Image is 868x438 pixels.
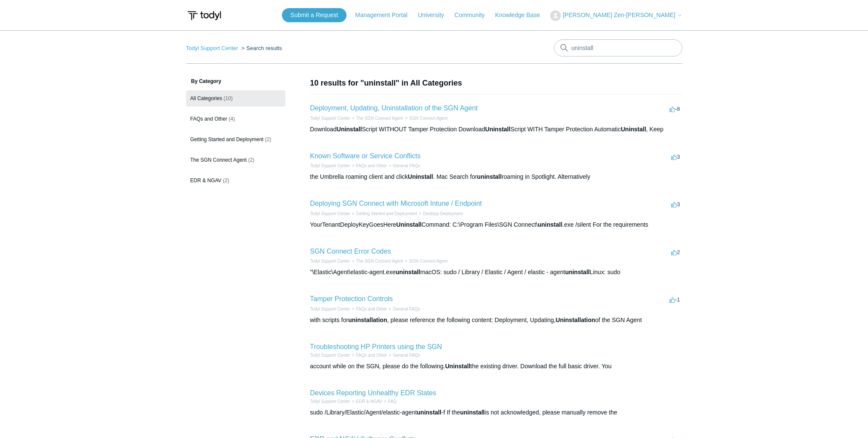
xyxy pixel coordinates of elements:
[190,157,247,163] span: The SGN Connect Agent
[310,248,391,255] a: SGN Connect Error Codes
[621,126,646,133] em: Uninstall
[393,307,420,311] a: General FAQs
[310,125,682,134] div: Download Script WITHOUT Tamper Protection Download Script WITH Tamper Protection Automatic , Keep
[229,116,235,122] span: (4)
[356,116,403,121] a: The SGN Connect Agent
[186,172,285,189] a: EDR & NGAV (2)
[310,77,682,89] h1: 10 results for "uninstall" in All Categories
[350,398,382,405] li: EDR & NGAV
[310,307,350,311] a: Todyl Support Center
[670,106,680,112] span: -8
[310,398,350,405] li: Todyl Support Center
[310,399,350,404] a: Todyl Support Center
[310,408,682,417] div: sudo /Library/Elastic/Agent/elastic-agent -f If the is not acknowledged, please manually remove the
[186,131,285,148] a: Getting Started and Deployment (2)
[550,10,682,21] button: [PERSON_NAME] Zen-[PERSON_NAME]
[408,173,433,180] em: Uninstall
[477,173,502,180] em: uninstall
[348,317,387,323] em: uninstallation
[310,362,682,371] div: account while on the SGN, please do the following. the existing driver. Download the full basic d...
[671,201,680,207] span: 3
[240,45,282,51] li: Search results
[396,221,421,228] em: Uninstall
[310,163,350,169] li: Todyl Support Center
[350,163,387,169] li: FAQs and Other
[282,8,347,22] a: Submit a Request
[554,39,682,56] input: Search
[382,398,397,405] li: FAQ
[186,77,285,85] h3: By Category
[388,399,397,404] a: FAQ
[310,152,421,160] a: Known Software or Service Conflicts
[563,12,675,18] span: [PERSON_NAME] Zen-[PERSON_NAME]
[337,126,362,133] em: Uninstall
[538,221,563,228] em: uninstall
[223,178,229,183] span: (2)
[445,363,470,370] em: Uninstall
[671,249,680,255] span: 2
[265,136,271,142] span: (2)
[186,90,285,107] a: All Categories (10)
[356,353,387,358] a: FAQs and Other
[310,200,482,207] a: Deploying SGN Connect with Microsoft Intune / Endpoint
[403,258,447,264] li: SGN Connect Agent
[310,352,350,358] li: Todyl Support Center
[417,409,441,416] em: uninstall
[355,11,416,20] a: Management Portal
[396,269,421,275] em: uninstall
[356,307,387,311] a: FAQs and Other
[350,210,417,217] li: Getting Started and Deployment
[190,95,222,101] span: All Categories
[310,163,350,168] a: Todyl Support Center
[310,343,442,350] a: Troubleshooting HP Printers using the SGN
[310,295,393,302] a: Tamper Protection Controls
[310,116,350,121] a: Todyl Support Center
[556,317,595,323] em: Uninstallation
[423,211,463,216] a: Desktop Deployment
[393,163,420,168] a: General FAQs
[224,95,233,101] span: (10)
[190,116,228,122] span: FAQs and Other
[310,258,350,264] li: Todyl Support Center
[186,8,222,24] img: Todyl Support Center Help Center home page
[190,178,222,183] span: EDR & NGAV
[495,11,548,20] a: Knowledge Base
[485,126,510,133] em: Uninstall
[310,306,350,312] li: Todyl Support Center
[671,154,680,160] span: 3
[409,116,447,121] a: SGN Connect Agent
[186,152,285,168] a: The SGN Connect Agent (2)
[310,210,350,217] li: Todyl Support Center
[356,399,382,404] a: EDR & NGAV
[310,316,682,325] div: with scripts for , please reference the following content: Deployment, Updating, of the SGN Agent
[350,115,403,121] li: The SGN Connect Agent
[310,172,682,181] div: the Umbrella roaming client and click . Mac Search for roaming in Spotlight. Alternatively
[310,389,436,397] a: Devices Reporting Unhealthy EDR States
[409,259,447,263] a: SGN Connect Agent
[350,258,403,264] li: The SGN Connect Agent
[186,45,240,51] li: Todyl Support Center
[190,136,264,142] span: Getting Started and Deployment
[356,163,387,168] a: FAQs and Other
[310,211,350,216] a: Todyl Support Center
[460,409,485,416] em: uninstall
[186,45,238,51] a: Todyl Support Center
[393,353,420,358] a: General FAQs
[356,211,417,216] a: Getting Started and Deployment
[417,210,463,217] li: Desktop Deployment
[248,157,255,163] span: (2)
[403,115,447,121] li: SGN Connect Agent
[418,11,453,20] a: University
[356,259,403,263] a: The SGN Connect Agent
[350,306,387,312] li: FAQs and Other
[310,268,682,277] div: "\Elastic\Agent\elastic-agent.exe macOS: sudo / Library / Elastic / Agent / elastic - agent Linux...
[310,259,350,263] a: Todyl Support Center
[310,220,682,229] div: YourTenantDeployKeyGoesHere Command: C:\Program Files\SGN Connect\ .exe /silent For the requirements
[565,269,590,275] em: uninstall
[350,352,387,358] li: FAQs and Other
[310,115,350,121] li: Todyl Support Center
[310,104,478,112] a: Deployment, Updating, Uninstallation of the SGN Agent
[670,296,680,303] span: -1
[387,306,420,312] li: General FAQs
[186,111,285,127] a: FAQs and Other (4)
